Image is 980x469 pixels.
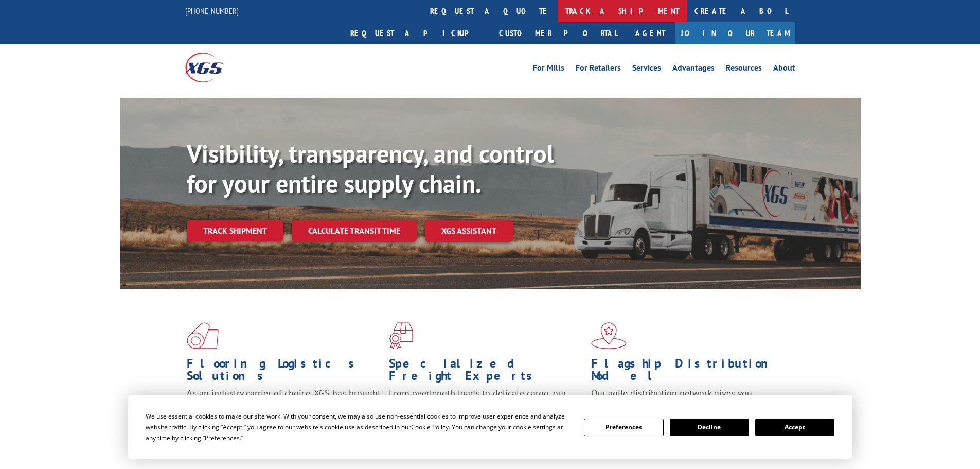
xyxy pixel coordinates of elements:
div: We use essential cookies to make our site work. With your consent, we may also use non-essential ... [146,411,572,443]
a: Agent [625,22,675,44]
a: For Mills [533,64,564,75]
p: From overlength loads to delicate cargo, our experienced staff knows the best way to move your fr... [389,387,583,433]
h1: Flagship Distribution Model [591,357,786,387]
span: Preferences [205,433,240,442]
button: Preferences [584,419,663,436]
a: Services [632,64,661,75]
a: Track shipment [187,220,283,241]
img: xgs-icon-total-supply-chain-intelligence-red [187,322,219,349]
a: Customer Portal [491,22,625,44]
a: Advantages [672,64,715,75]
h1: Specialized Freight Experts [389,357,583,387]
span: As an industry carrier of choice, XGS has brought innovation and dedication to flooring logistics... [187,387,381,424]
button: Decline [670,419,749,436]
a: Calculate transit time [292,220,417,242]
a: Join Our Team [675,22,795,44]
a: For Retailers [576,64,621,75]
a: [PHONE_NUMBER] [185,6,239,16]
img: xgs-icon-focused-on-flooring-red [389,322,413,349]
button: Accept [755,419,834,436]
h1: Flooring Logistics Solutions [187,357,381,387]
div: Cookie Consent Prompt [128,395,852,459]
a: Resources [726,64,762,75]
a: Request a pickup [343,22,491,44]
a: About [773,64,795,75]
a: XGS ASSISTANT [425,220,513,242]
span: Cookie Policy [411,423,449,431]
img: xgs-icon-flagship-distribution-model-red [591,322,627,349]
span: Our agile distribution network gives you nationwide inventory management on demand. [591,387,780,411]
b: Visibility, transparency, and control for your entire supply chain. [187,137,554,199]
